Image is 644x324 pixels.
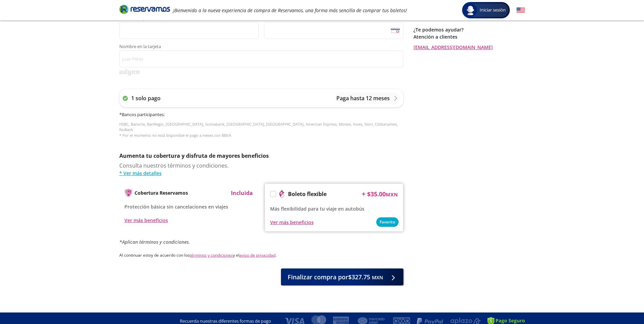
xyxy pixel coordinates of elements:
[477,7,508,14] span: Iniciar sesión
[372,274,383,281] small: MXN
[119,4,170,16] a: Brand Logo
[119,238,403,245] p: *Aplican términos y condiciones.
[270,219,314,226] button: Ver más beneficios
[124,217,168,224] button: Ver más beneficios
[190,252,233,258] a: términos y condiciones
[135,189,188,196] p: Cobertura Reservamos
[131,94,161,102] p: 1 solo pago
[362,189,365,199] p: +
[288,273,383,282] span: Finalizar compra por $327.75
[267,24,400,37] iframe: Iframe del código de seguridad de la tarjeta asegurada
[367,190,398,199] span: $ 35.00
[413,33,525,40] p: Atención a clientes
[119,122,403,138] p: HSBC, Banorte, BanRegio, [GEOGRAPHIC_DATA], Scotiabank, [GEOGRAPHIC_DATA], [GEOGRAPHIC_DATA], Ame...
[270,206,364,212] span: Más flexibilidad para tu viaje en autobús
[119,44,403,50] span: Nombre en la tarjeta
[413,44,525,51] a: [EMAIL_ADDRESS][DOMAIN_NAME]
[413,26,525,33] p: ¿Te podemos ayudar?
[119,170,403,177] a: * Ver más detalles
[119,161,403,177] div: Consulta nuestros términos y condiciones.
[119,4,170,14] i: Brand Logo
[517,6,525,15] button: English
[124,203,228,210] span: Protección básica sin cancelaciones en viajes
[119,69,140,75] img: svg+xml;base64,PD94bWwgdmVyc2lvbj0iMS4wIiBlbmNvZGluZz0iVVRGLTgiPz4KPHN2ZyB3aWR0aD0iMzk2cHgiIGhlaW...
[119,111,403,118] h6: * Bancos participantes :
[119,133,231,138] span: * Por el momento no está disponible el pago a meses con BBVA
[122,24,256,37] iframe: Iframe de la fecha de caducidad de la tarjeta asegurada
[119,252,403,258] p: Al continuar estoy de acuerdo con los y el .
[231,189,253,197] p: Incluida
[239,252,276,258] a: aviso de privacidad
[173,7,407,14] em: ¡Bienvenido a la nueva experiencia de compra de Reservamos, una forma más sencilla de comprar tus...
[386,191,398,198] small: MXN
[281,268,403,285] button: Finalizar compra por$327.75 MXN
[119,50,403,67] input: Nombre en la tarjeta
[119,152,403,160] p: Aumenta tu cobertura y disfruta de mayores beneficios
[336,94,390,102] p: Paga hasta 12 meses
[288,190,327,198] p: Boleto flexible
